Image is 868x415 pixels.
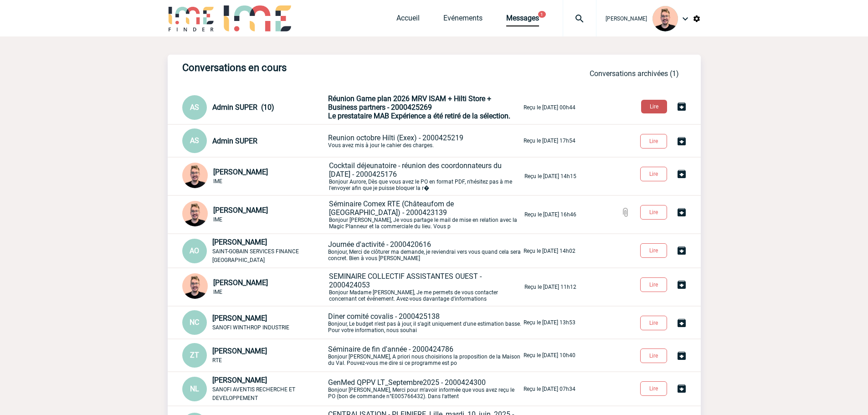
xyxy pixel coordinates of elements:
button: Lire [641,100,667,113]
button: Lire [640,243,667,258]
div: Conversation privée : Client - Agence [182,238,326,264]
span: Diner comité covalis - 2000425138 [328,312,440,321]
a: Evénements [443,14,483,26]
img: Archiver la conversation [676,136,687,147]
div: Conversation privée : Client - Agence [182,310,326,335]
span: Le prestataire MAB Expérience a été retiré de la sélection. [328,112,510,120]
img: Archiver la conversation [676,101,687,112]
span: [PERSON_NAME] [213,206,268,215]
span: AS [190,103,199,112]
img: Archiver la conversation [676,383,687,394]
p: Reçu le [DATE] 13h53 [524,319,575,326]
p: Reçu le [DATE] 10h40 [524,352,575,359]
span: [PERSON_NAME] [606,15,647,22]
button: Lire [640,277,667,292]
p: Reçu le [DATE] 17h54 [524,138,575,144]
span: [PERSON_NAME] [213,278,268,287]
span: Séminaire Comex RTE (Châteaufom de [GEOGRAPHIC_DATA]) - 2000423139 [329,200,454,217]
a: Lire [633,169,676,178]
span: Admin SUPER (10) [212,103,274,112]
img: 129741-1.png [182,201,208,226]
div: Conversation privée : Client - Agence [182,376,326,402]
a: Lire [633,351,676,359]
img: Archiver la conversation [676,207,687,218]
button: Lire [640,316,667,330]
a: AO [PERSON_NAME] SAINT-GOBAIN SERVICES FINANCE [GEOGRAPHIC_DATA] Journée d'activité - 2000420616B... [182,246,575,255]
a: AS Admin SUPER Reunion octobre Hilti (Exex) - 2000425219Vous avez mis à jour le cahier des charge... [182,136,575,144]
p: Reçu le [DATE] 14h15 [524,173,576,179]
a: Lire [633,280,676,288]
p: Reçu le [DATE] 00h44 [524,104,575,111]
a: Lire [633,207,676,216]
span: [PERSON_NAME] [212,376,267,384]
p: Reçu le [DATE] 14h02 [524,248,575,254]
a: Conversations archivées (1) [590,69,679,78]
p: Reçu le [DATE] 16h46 [524,211,576,218]
button: Lire [640,381,667,396]
p: Bonjour [PERSON_NAME], Je vous partage le mail de mise en relation avec la Magic Planneur et la c... [329,200,523,230]
p: Vous avez mis à jour le cahier des charges. [328,133,522,149]
a: Lire [633,246,676,254]
p: Bonjour, Le budget n'est pas à jour, il s'agit uniquement d'une estimation basse. Pour votre info... [328,312,522,333]
span: IME [213,216,222,223]
p: Bonjour, Merci de clôturer ma demande, je reviendrai vers vous quand cela sera concret. Bien à vo... [328,240,522,261]
p: Bonjour Madame [PERSON_NAME], Je me permets de vous contacter concernant cet événement. Avez-vous... [329,272,523,302]
button: Lire [640,205,667,220]
button: Lire [640,134,667,149]
img: Archiver la conversation [676,169,687,179]
div: Conversation privée : Client - Agence [182,201,327,228]
img: 129741-1.png [182,273,208,299]
span: AS [190,136,199,145]
span: IME [213,178,222,184]
img: Archiver la conversation [676,318,687,328]
a: Lire [634,102,676,110]
a: NL [PERSON_NAME] SANOFI AVENTIS RECHERCHE ET DEVELOPPEMENT GenMed QPPV LT_Septembre2025 - 2000424... [182,384,575,393]
img: 129741-1.png [652,6,678,31]
p: Reçu le [DATE] 11h12 [524,284,576,290]
span: Admin SUPER [212,137,257,145]
div: Conversation privée : Client - Agence [182,163,327,190]
a: [PERSON_NAME] IME SEMINAIRE COLLECTIF ASSISTANTES OUEST - 2000424053Bonjour Madame [PERSON_NAME],... [182,282,576,291]
span: ZT [190,351,199,359]
a: Accueil [396,14,420,26]
div: Conversation privée : Client - Agence [182,128,326,153]
a: Messages [506,14,539,26]
a: [PERSON_NAME] IME Cocktail déjeunatoire - réunion des coordonnateurs du [DATE] - 2000425176Bonjou... [182,171,576,180]
span: SANOFI AVENTIS RECHERCHE ET DEVELOPPEMENT [212,386,295,401]
a: [PERSON_NAME] IME Séminaire Comex RTE (Châteaufom de [GEOGRAPHIC_DATA]) - 2000423139Bonjour [PERS... [182,210,576,218]
img: IME-Finder [168,5,215,31]
img: Archiver la conversation [676,279,687,290]
span: NC [190,318,199,327]
span: [PERSON_NAME] [213,168,268,176]
button: Lire [640,167,667,181]
div: Conversation privée : Client - Agence [182,343,326,368]
span: Reunion octobre Hilti (Exex) - 2000425219 [328,133,463,142]
span: SAINT-GOBAIN SERVICES FINANCE [GEOGRAPHIC_DATA] [212,248,299,263]
a: Lire [633,384,676,392]
span: Réunion Game plan 2026 MRV ISAM + Hilti Store + Business partners - 2000425269 [328,94,491,112]
img: Archiver la conversation [676,245,687,256]
p: Bonjour [PERSON_NAME], Merci pour m'avoir informée que vous avez reçu le PO (bon de commande n°E0... [328,378,522,400]
span: [PERSON_NAME] [212,347,267,355]
p: Bonjour [PERSON_NAME], A priori nous choisirions la proposition de la Maison du Val. Pouvez-vous ... [328,345,522,366]
button: 1 [538,11,546,18]
span: Cocktail déjeunatoire - réunion des coordonnateurs du [DATE] - 2000425176 [329,161,502,179]
span: [PERSON_NAME] [212,314,267,323]
button: Lire [640,348,667,363]
span: NL [190,384,199,393]
p: Bonjour Aurore, Dès que vous avez le PO en format PDF, n'hésitez pas à me l'envoyer afin que je p... [329,161,523,191]
span: GenMed QPPV LT_Septembre2025 - 2000424300 [328,378,486,387]
a: NC [PERSON_NAME] SANOFI WINTHROP INDUSTRIE Diner comité covalis - 2000425138Bonjour, Le budget n'... [182,318,575,326]
div: Conversation privée : Client - Agence [182,273,327,301]
span: SANOFI WINTHROP INDUSTRIE [212,324,289,331]
span: [PERSON_NAME] [212,238,267,246]
div: Conversation privée : Client - Agence [182,95,326,120]
span: AO [190,246,199,255]
img: 129741-1.png [182,163,208,188]
span: IME [213,289,222,295]
span: SEMINAIRE COLLECTIF ASSISTANTES OUEST - 2000424053 [329,272,482,289]
img: Archiver la conversation [676,350,687,361]
a: Lire [633,318,676,327]
span: Journée d'activité - 2000420616 [328,240,431,249]
a: Lire [633,136,676,145]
